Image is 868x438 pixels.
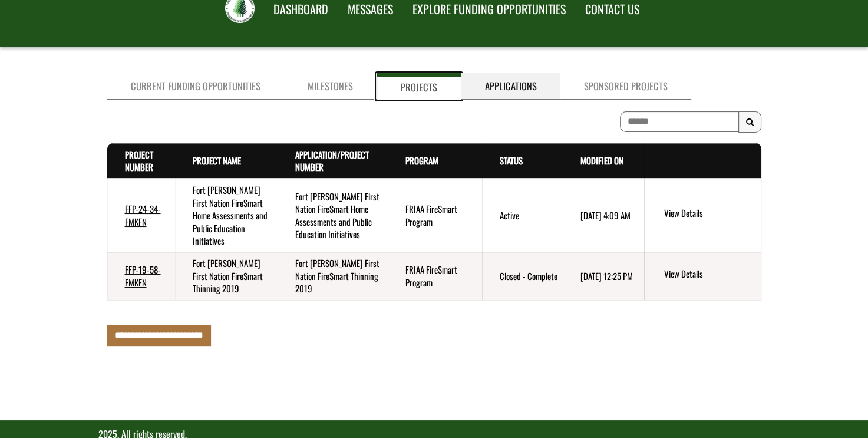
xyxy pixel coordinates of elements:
td: action menu [644,252,761,300]
a: Program [405,154,438,167]
a: Project Number [125,148,153,173]
a: Application/Project Number [295,148,369,173]
th: Actions [644,143,761,179]
td: Fort McKay First Nation FireSmart Home Assessments and Public Education Initiatives [278,179,388,252]
button: Search Results [738,111,761,133]
a: FFP-19-58-FMKFN [125,263,161,288]
a: View details [664,207,756,221]
td: FFP-19-58-FMKFN [107,252,176,300]
a: Applications [461,73,560,100]
input: To search on partial text, use the asterisk (*) wildcard character. [620,111,739,132]
a: Current Funding Opportunities [107,73,284,100]
a: Milestones [284,73,377,100]
td: Closed - Complete [482,252,563,300]
a: Project Name [193,154,241,167]
td: Active [482,179,563,252]
a: Projects [377,73,461,100]
time: [DATE] 12:25 PM [580,269,633,282]
a: View details [664,268,756,282]
td: FFP-24-34-FMKFN [107,179,176,252]
td: FRIAA FireSmart Program [388,179,482,252]
td: 10/17/2023 12:25 PM [563,252,645,300]
a: Sponsored Projects [560,73,691,100]
a: Status [500,154,523,167]
td: 8/11/2025 4:09 AM [563,179,645,252]
td: Fort McKay First Nation FireSmart Thinning 2019 [278,252,388,300]
td: Fort McKay First Nation FireSmart Home Assessments and Public Education Initiatives [175,179,277,252]
time: [DATE] 4:09 AM [580,209,631,222]
td: FRIAA FireSmart Program [388,252,482,300]
a: Modified On [580,154,623,167]
a: FFP-24-34-FMKFN [125,202,161,228]
td: Fort McKay First Nation FireSmart Thinning 2019 [175,252,277,300]
td: action menu [644,179,761,252]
